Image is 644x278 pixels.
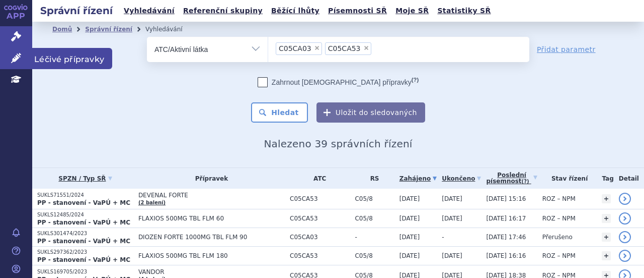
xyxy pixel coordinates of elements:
span: × [314,45,320,51]
a: Vyhledávání [121,4,178,18]
span: [DATE] [399,195,420,202]
a: SPZN / Typ SŘ [37,172,133,186]
span: C05/8 [355,215,394,222]
button: Uložit do sledovaných [316,102,425,123]
span: - [355,234,394,241]
p: SUKLS12485/2024 [37,211,133,218]
a: detail [619,212,631,225]
span: FLAXIOS 500MG TBL FLM 180 [138,252,285,259]
abbr: (?) [522,179,529,185]
th: Stav řízení [537,168,597,189]
span: [DATE] 17:46 [486,234,526,241]
a: Zahájeno [399,172,437,186]
span: C05CA53 [290,195,350,202]
th: RS [350,168,394,189]
th: Přípravek [133,168,285,189]
a: Referenční skupiny [180,4,266,18]
span: C05/8 [355,195,394,202]
span: [DATE] 16:16 [486,252,526,259]
span: - [442,234,444,241]
strong: PP - stanovení - VaPÚ + MC [37,219,130,226]
span: Přerušeno [542,234,573,241]
span: ROZ – NPM [542,215,576,222]
strong: PP - stanovení - VaPÚ + MC [37,256,130,263]
a: Moje SŘ [392,4,432,18]
p: SUKLS71551/2024 [37,192,133,199]
span: C05CA53 [290,252,350,259]
label: Zahrnout [DEMOGRAPHIC_DATA] přípravky [258,77,419,87]
a: Správní řízení [85,26,132,33]
a: Poslednípísemnost(?) [486,168,537,189]
span: C05CA53 [290,215,350,222]
span: [DATE] 16:17 [486,215,526,222]
a: Ukončeno [442,172,481,186]
span: [DATE] [399,234,420,241]
span: C05/8 [355,252,394,259]
input: C05CA03C05CA53 [374,42,380,54]
span: C05CA03 [279,45,311,52]
a: detail [619,193,631,205]
span: Léčivé přípravky [32,48,112,69]
span: [DATE] [442,252,462,259]
p: SUKLS297362/2023 [37,249,133,256]
span: C05CA53 [328,45,361,52]
a: Běžící lhůty [268,4,323,18]
span: [DATE] 15:16 [486,195,526,202]
a: + [602,233,611,242]
span: DIOZEN FORTE 1000MG TBL FLM 90 [138,234,285,241]
a: + [602,251,611,260]
a: (2 balení) [138,200,166,205]
a: detail [619,250,631,262]
span: ROZ – NPM [542,195,576,202]
li: Vyhledávání [145,22,196,37]
span: Nalezeno 39 správních řízení [264,138,412,150]
span: VANDOR [138,268,285,275]
button: Hledat [251,102,308,123]
a: Domů [52,26,72,33]
a: Písemnosti SŘ [325,4,390,18]
span: [DATE] [442,215,462,222]
span: [DATE] [399,252,420,259]
span: C05CA03 [290,234,350,241]
span: FLAXIOS 500MG TBL FLM 60 [138,215,285,222]
a: + [602,214,611,223]
th: Tag [597,168,613,189]
span: × [363,45,369,51]
th: Detail [614,168,644,189]
p: SUKLS301474/2023 [37,230,133,237]
span: DEVENAL FORTE [138,192,285,199]
a: Statistiky SŘ [434,4,494,18]
span: ROZ – NPM [542,252,576,259]
strong: PP - stanovení - VaPÚ + MC [37,199,130,206]
h2: Správní řízení [32,4,121,18]
a: + [602,194,611,203]
span: [DATE] [399,215,420,222]
a: Přidat parametr [537,44,596,54]
span: [DATE] [442,195,462,202]
th: ATC [285,168,350,189]
abbr: (?) [412,77,419,83]
p: SUKLS169705/2023 [37,268,133,275]
strong: PP - stanovení - VaPÚ + MC [37,238,130,245]
a: detail [619,231,631,243]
